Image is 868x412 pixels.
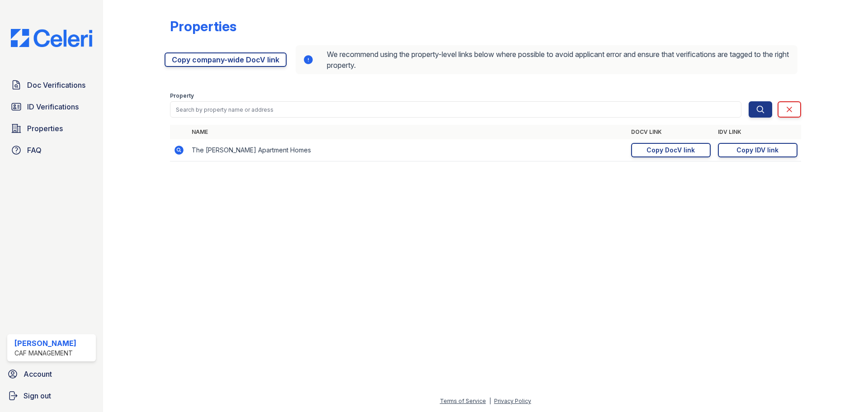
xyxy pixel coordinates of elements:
a: Properties [7,119,96,137]
a: Copy DocV link [631,143,711,157]
a: Account [4,365,99,383]
div: [PERSON_NAME] [14,338,76,349]
span: Sign out [24,390,51,401]
span: Account [24,369,52,379]
a: Copy company-wide DocV link [165,52,287,67]
a: ID Verifications [7,98,96,116]
div: Copy DocV link [646,146,695,155]
div: | [489,398,491,404]
th: DocV Link [627,125,714,139]
td: The [PERSON_NAME] Apartment Homes [188,139,627,161]
span: FAQ [27,145,42,156]
th: IDV Link [714,125,801,139]
span: Properties [27,123,63,134]
span: Doc Verifications [27,80,85,90]
th: Name [188,125,627,139]
div: Copy IDV link [736,146,778,155]
a: Sign out [4,387,99,405]
input: Search by property name or address [170,101,741,118]
a: FAQ [7,141,96,159]
img: CE_Logo_Blue-a8612792a0a2168367f1c8372b55b34899dd931a85d93a1a3d3e32e68fde9ad4.png [4,29,99,47]
div: CAF Management [14,349,76,358]
a: Copy IDV link [718,143,797,157]
a: Doc Verifications [7,76,96,94]
div: Properties [170,18,236,34]
a: Terms of Service [440,398,486,404]
div: We recommend using the property-level links below where possible to avoid applicant error and ens... [296,45,797,74]
span: ID Verifications [27,101,79,112]
a: Privacy Policy [494,398,531,404]
label: Property [170,92,194,99]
